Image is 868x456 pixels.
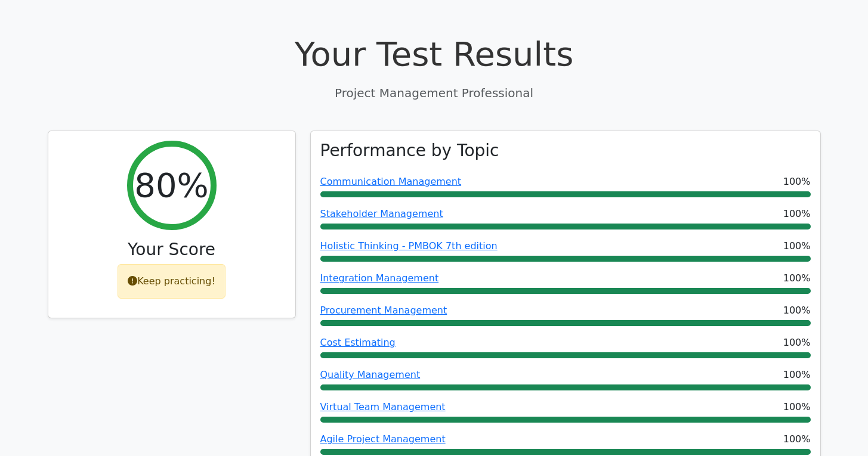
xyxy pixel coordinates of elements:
div: Keep practicing! [118,264,226,299]
span: 100% [783,303,811,318]
span: 100% [783,432,811,446]
span: 100% [783,207,811,221]
span: 100% [783,368,811,382]
a: Virtual Team Management [320,401,446,412]
h3: Performance by Topic [320,141,499,161]
h2: 80% [134,165,208,205]
h1: Your Test Results [48,34,821,74]
span: 100% [783,175,811,189]
span: 100% [783,271,811,286]
span: 100% [783,239,811,253]
span: 100% [783,400,811,414]
a: Integration Management [320,272,439,284]
a: Stakeholder Management [320,208,443,219]
a: Cost Estimating [320,337,396,348]
h3: Your Score [58,240,286,260]
a: Agile Project Management [320,433,446,445]
span: 100% [783,336,811,350]
a: Procurement Management [320,305,447,316]
a: Communication Management [320,176,462,187]
a: Holistic Thinking - PMBOK 7th edition [320,240,498,252]
a: Quality Management [320,369,421,380]
p: Project Management Professional [48,84,821,102]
